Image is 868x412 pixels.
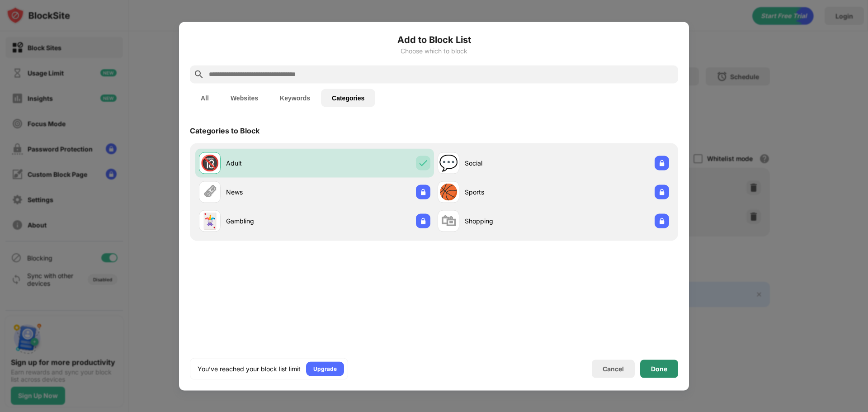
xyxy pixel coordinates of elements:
div: 🛍 [441,212,456,230]
div: 🏀 [439,183,458,201]
div: 🗞 [202,183,217,201]
div: 🔞 [200,154,219,172]
div: Categories to Block [190,126,259,135]
div: Shopping [465,216,553,226]
div: 💬 [439,154,458,172]
div: Upgrade [313,364,337,373]
img: search.svg [193,69,204,80]
button: Categories [321,89,375,107]
h6: Add to Block List [190,33,678,46]
div: Cancel [603,365,624,373]
div: Choose which to block [190,47,678,54]
div: Gambling [226,216,315,226]
button: Websites [220,89,269,107]
div: You’ve reached your block list limit [198,364,301,373]
button: Keywords [269,89,321,107]
div: News [226,187,315,197]
button: All [190,89,220,107]
div: Sports [465,187,553,197]
div: Social [465,158,553,168]
div: Done [651,365,667,372]
div: 🃏 [200,212,219,230]
div: Adult [226,158,315,168]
